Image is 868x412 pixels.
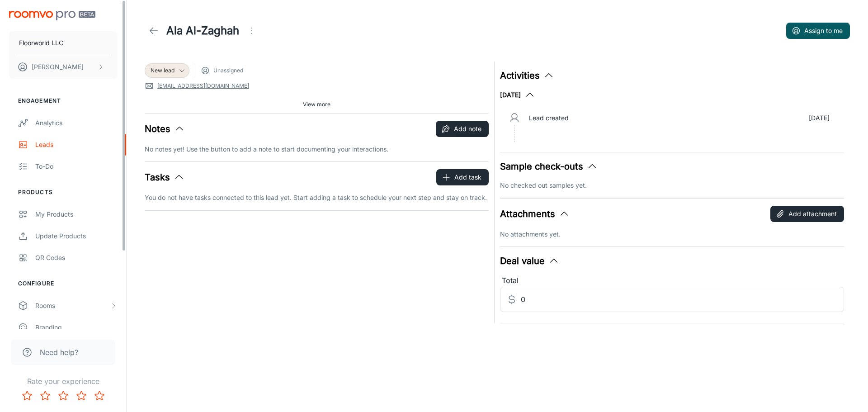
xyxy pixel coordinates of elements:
button: Assign to me [786,23,850,39]
p: You do not have tasks connected to this lead yet. Start adding a task to schedule your next step ... [145,193,489,203]
div: Total [500,275,844,287]
span: Unassigned [213,66,243,75]
p: Floorworld LLC [19,38,63,48]
div: My Products [35,209,117,219]
button: Add task [436,169,489,185]
div: Rooms [35,301,110,311]
button: Notes [145,122,185,136]
p: Lead created [529,113,569,123]
p: No notes yet! Use the button to add a note to start documenting your interactions. [145,144,489,154]
p: [DATE] [809,113,830,123]
p: No checked out samples yet. [500,180,844,190]
span: New lead [151,66,175,75]
button: Deal value [500,254,559,268]
p: No attachments yet. [500,229,844,239]
button: [DATE] [500,90,535,100]
img: Roomvo PRO Beta [9,11,95,20]
span: Need help? [40,347,78,358]
input: Estimated deal value [521,287,844,312]
button: Attachments [500,207,570,221]
button: Sample check-outs [500,160,598,173]
button: Floorworld LLC [9,31,117,55]
div: QR Codes [35,253,117,263]
button: Activities [500,69,554,82]
div: To-do [35,161,117,171]
span: View more [303,100,330,109]
button: Add note [436,121,489,137]
button: View more [299,98,334,111]
div: New lead [145,63,189,78]
button: Tasks [145,170,184,184]
button: Add attachment [770,206,844,222]
div: Update Products [35,231,117,241]
a: [EMAIL_ADDRESS][DOMAIN_NAME] [157,82,249,90]
button: Open menu [243,22,261,40]
button: [PERSON_NAME] [9,55,117,79]
div: Analytics [35,118,117,128]
h1: Ala Al-Zaghah [166,23,239,39]
div: Leads [35,140,117,150]
div: Branding [35,322,117,332]
p: [PERSON_NAME] [32,62,84,72]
